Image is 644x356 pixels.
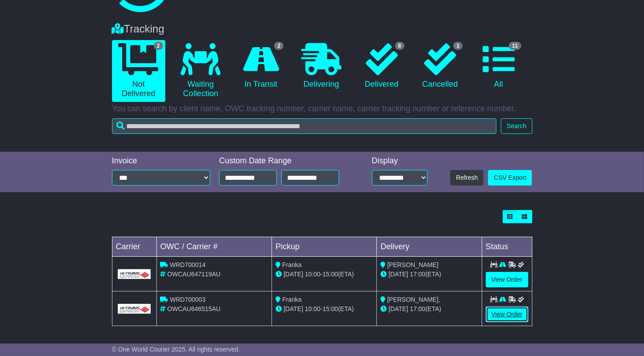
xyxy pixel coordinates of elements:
[388,271,408,278] span: [DATE]
[272,237,377,257] td: Pickup
[112,156,211,166] div: Invoice
[305,305,320,312] span: 10:00
[284,271,303,278] span: [DATE]
[416,40,465,93] a: 1 Cancelled
[167,305,220,312] span: OWCAU646515AU
[388,305,408,312] span: [DATE]
[118,304,151,314] img: GetCarrierServiceLogo
[377,237,482,257] td: Delivery
[387,261,438,268] span: [PERSON_NAME]
[112,237,156,257] td: Carrier
[170,261,205,268] span: WRD700014
[357,40,407,93] a: 8 Delivered
[282,261,302,268] span: Franka
[276,270,373,279] div: - (ETA)
[501,118,532,134] button: Search
[453,42,463,50] span: 1
[156,237,272,257] td: OWC / Carrier #
[108,23,537,36] div: Tracking
[219,156,353,166] div: Custom Date Range
[395,42,404,50] span: 8
[274,42,284,50] span: 2
[372,156,428,166] div: Display
[509,42,521,50] span: 11
[486,272,528,287] a: View Order
[323,305,338,312] span: 15:00
[410,271,425,278] span: 17:00
[323,271,338,278] span: 15:00
[284,305,303,312] span: [DATE]
[276,304,373,314] div: - (ETA)
[410,305,425,312] span: 17:00
[305,271,320,278] span: 10:00
[236,40,286,93] a: 2 In Transit
[387,296,440,303] span: [PERSON_NAME],
[380,304,478,314] div: (ETA)
[118,269,151,279] img: GetCarrierServiceLogo
[167,271,220,278] span: OWCAU647119AU
[474,40,524,93] a: 11 All
[154,42,163,50] span: 2
[486,307,528,322] a: View Order
[112,104,532,114] p: You can search by client name, OWC tracking number, carrier name, carrier tracking number or refe...
[112,346,240,353] span: © One World Courier 2025. All rights reserved.
[282,296,302,303] span: Franka
[295,40,348,93] a: Delivering
[380,270,478,279] div: (ETA)
[174,40,228,102] a: Waiting Collection
[450,170,484,186] button: Refresh
[482,237,532,257] td: Status
[170,296,205,303] span: WRD700003
[112,40,165,102] a: 2 Not Delivered
[488,170,532,186] a: CSV Export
